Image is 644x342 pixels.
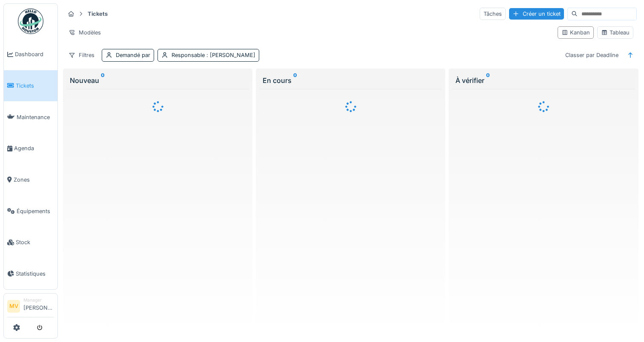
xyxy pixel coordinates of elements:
span: Dashboard [15,50,54,58]
span: : [PERSON_NAME] [205,52,255,58]
sup: 0 [293,75,297,85]
img: Badge_color-CXgf-gQk.svg [18,9,43,34]
a: Équipements [4,195,57,227]
div: Manager [23,297,54,303]
a: Zones [4,164,57,196]
div: Tableau [601,28,630,37]
span: Zones [14,176,54,184]
div: Créer un ticket [509,8,564,20]
a: Dashboard [4,39,57,70]
sup: 0 [486,75,490,85]
span: Statistiques [16,270,54,278]
li: [PERSON_NAME] [23,297,54,315]
span: Équipements [17,207,54,215]
a: Agenda [4,133,57,164]
div: Nouveau [70,75,246,85]
div: Kanban [561,28,590,37]
a: Maintenance [4,101,57,133]
li: MV [7,300,20,313]
a: Statistiques [4,258,57,290]
span: Maintenance [17,113,54,121]
div: En cours [263,75,438,85]
div: Demandé par [116,51,150,59]
div: Responsable [172,51,255,59]
span: Tickets [16,82,54,90]
div: Modèles [65,26,105,39]
span: Stock [16,238,54,246]
a: MV Manager[PERSON_NAME] [7,297,54,317]
div: Tâches [480,8,506,20]
div: Classer par Deadline [561,49,622,61]
span: Agenda [14,144,54,152]
sup: 0 [101,75,105,85]
div: Filtres [65,49,98,61]
strong: Tickets [84,10,111,18]
a: Tickets [4,70,57,102]
a: Stock [4,227,57,258]
div: À vérifier [455,75,631,85]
